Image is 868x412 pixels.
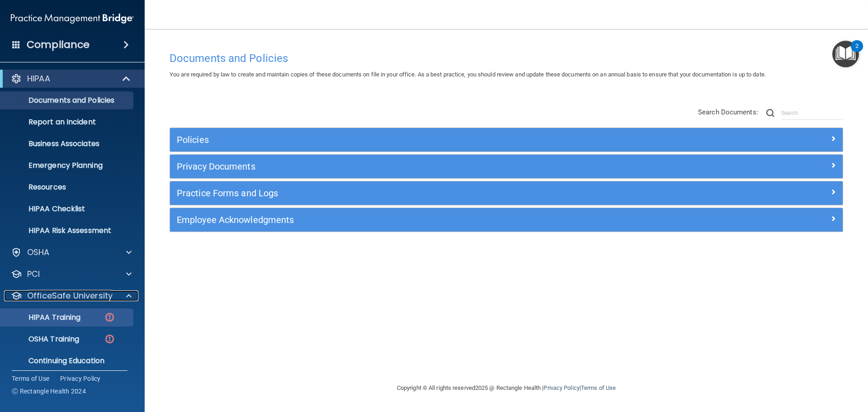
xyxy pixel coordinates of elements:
img: PMB logo [11,9,134,28]
p: Report an Incident [6,118,129,127]
span: You are required by law to create and maintain copies of these documents on file in your office. ... [170,71,766,78]
p: Resources [6,183,129,192]
p: OSHA Training [6,335,79,344]
p: Documents and Policies [6,96,129,105]
a: OSHA [11,247,132,258]
a: HIPAA [11,73,131,84]
div: 2 [855,46,859,58]
p: Continuing Education [6,356,129,365]
h5: Privacy Documents [177,161,668,171]
a: Terms of Use [12,374,49,383]
h5: Policies [177,135,668,145]
span: Ⓒ Rectangle Health 2024 [12,387,86,396]
iframe: Drift Widget Chat Controller [712,348,857,384]
h5: Employee Acknowledgments [177,215,668,225]
div: Copyright © All rights reserved 2025 @ Rectangle Health | | [341,374,671,403]
p: OSHA [27,247,50,258]
p: HIPAA [27,73,50,84]
a: OfficeSafe University [11,290,132,301]
a: PCI [11,269,132,279]
input: Search [781,106,843,120]
p: HIPAA Training [6,313,80,322]
p: Emergency Planning [6,161,129,170]
h4: Compliance [27,38,90,51]
button: Open Resource Center, 2 new notifications [832,41,859,67]
a: Privacy Policy [543,384,579,391]
a: Privacy Policy [60,374,101,383]
a: Terms of Use [581,384,616,391]
a: Employee Acknowledgments [177,213,836,227]
p: OfficeSafe University [27,290,113,301]
img: ic-search.3b580494.png [766,109,774,117]
p: HIPAA Checklist [6,204,129,213]
a: Privacy Documents [177,159,836,174]
h4: Documents and Policies [170,52,843,64]
p: Business Associates [6,139,129,148]
a: Practice Forms and Logs [177,186,836,200]
h5: Practice Forms and Logs [177,188,668,198]
img: danger-circle.6113f641.png [104,333,115,345]
a: Policies [177,133,836,147]
img: danger-circle.6113f641.png [104,312,115,323]
p: PCI [27,269,40,279]
span: Search Documents: [698,108,758,116]
p: HIPAA Risk Assessment [6,226,129,235]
